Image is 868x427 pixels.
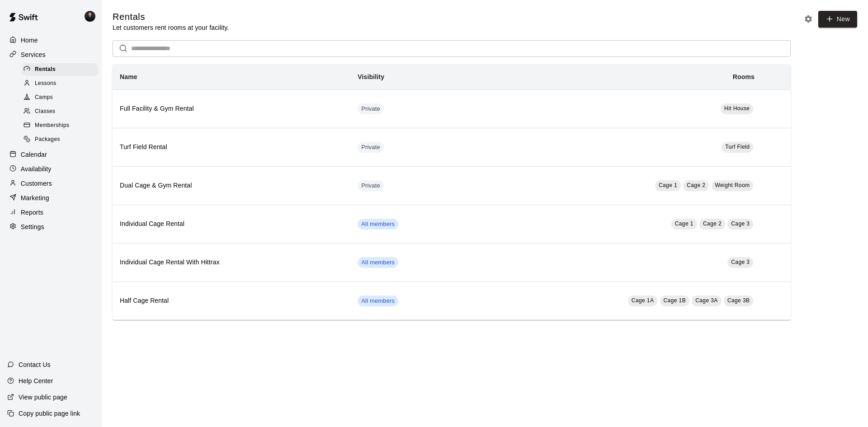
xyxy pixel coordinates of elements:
[22,91,98,104] div: Camps
[35,65,56,74] span: Rentals
[358,297,398,305] span: All members
[724,105,750,112] span: Hit House
[358,180,384,191] div: This service is hidden, and can only be accessed via a direct link
[731,221,750,227] span: Cage 3
[818,11,857,28] a: New
[687,182,705,188] span: Cage 2
[120,104,343,114] h6: Full Facility & Gym Rental
[7,162,94,176] a: Availability
[725,144,750,150] span: Turf Field
[120,258,343,267] h6: Individual Cage Rental With Hittrax
[19,376,53,385] p: Help Center
[22,77,98,90] div: Lessons
[113,23,229,32] p: Let customers rent rooms at your facility.
[21,50,46,59] p: Services
[113,64,791,320] table: simple table
[35,121,69,130] span: Memberships
[22,62,102,76] a: Rentals
[21,36,38,45] p: Home
[21,179,52,188] p: Customers
[715,182,750,188] span: Weight Room
[22,76,102,90] a: Lessons
[358,296,398,306] div: This service is visible to all members
[358,142,384,153] div: This service is hidden, and can only be accessed via a direct link
[85,11,95,22] img: Gregory Lewandoski
[358,257,398,268] div: This service is visible to all members
[7,33,94,47] a: Home
[358,219,398,230] div: This service is visible to all members
[358,105,384,113] span: Private
[83,7,102,25] div: Gregory Lewandoski
[21,222,44,231] p: Settings
[7,220,94,234] a: Settings
[7,177,94,190] a: Customers
[632,297,654,304] span: Cage 1A
[22,119,98,132] div: Memberships
[358,73,384,80] b: Visibility
[120,219,343,229] h6: Individual Cage Rental
[35,93,53,102] span: Camps
[733,73,755,80] b: Rooms
[22,63,98,76] div: Rentals
[802,12,815,26] button: Rental settings
[664,297,686,304] span: Cage 1B
[727,297,750,304] span: Cage 3B
[22,133,102,147] a: Packages
[21,193,49,202] p: Marketing
[19,409,80,418] p: Copy public page link
[358,182,384,190] span: Private
[22,91,102,105] a: Camps
[695,297,718,304] span: Cage 3A
[113,11,229,23] h5: Rentals
[120,73,137,80] b: Name
[7,206,94,219] a: Reports
[120,296,343,306] h6: Half Cage Rental
[22,105,98,118] div: Classes
[120,142,343,152] h6: Turf Field Rental
[35,107,55,116] span: Classes
[7,191,94,205] a: Marketing
[358,143,384,152] span: Private
[19,393,67,402] p: View public page
[21,150,47,159] p: Calendar
[120,181,343,191] h6: Dual Cage & Gym Rental
[35,135,60,144] span: Packages
[659,182,677,188] span: Cage 1
[675,221,693,227] span: Cage 1
[22,133,98,146] div: Packages
[19,360,51,369] p: Contact Us
[358,220,398,229] span: All members
[358,258,398,267] span: All members
[22,105,102,119] a: Classes
[22,119,102,133] a: Memberships
[703,221,722,227] span: Cage 2
[21,208,43,217] p: Reports
[7,148,94,161] a: Calendar
[35,79,57,88] span: Lessons
[21,164,52,174] p: Availability
[731,259,750,265] span: Cage 3
[7,48,94,61] a: Services
[358,103,384,114] div: This service is hidden, and can only be accessed via a direct link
